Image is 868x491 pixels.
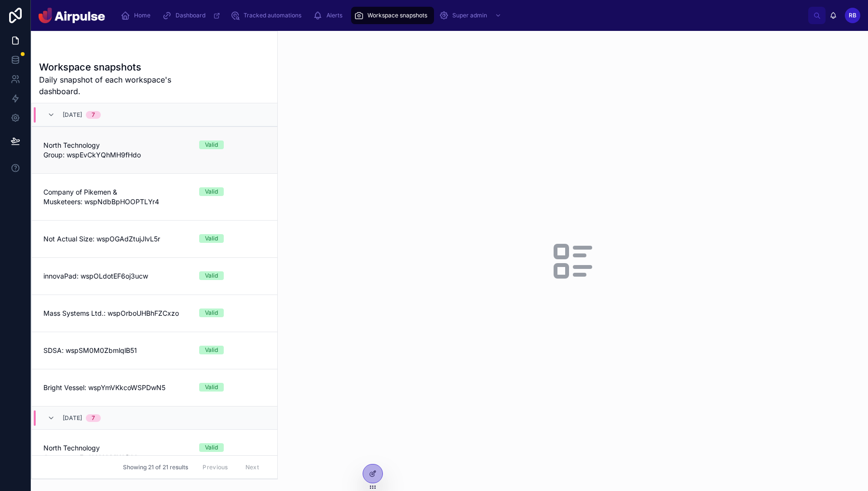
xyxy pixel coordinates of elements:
[32,257,277,295] a: innovaPad: wspOLdotEF6oj3ucwValid
[123,463,188,471] span: Showing 21 of 21 results
[176,12,205,19] span: Dashboard
[205,140,218,149] div: Valid
[436,7,506,24] a: Super admin
[32,369,277,406] a: Bright Vessel: wspYmVKkcoWSPDwN5Valid
[244,12,301,19] span: Tracked automations
[452,12,487,19] span: Super admin
[205,271,218,280] div: Valid
[92,414,95,422] div: 7
[134,12,150,19] span: Home
[63,414,82,422] span: [DATE]
[118,7,157,24] a: Home
[92,111,95,119] div: 7
[43,140,188,160] span: North Technology Group: wspEvCkYQhMH9fHdo
[351,7,434,24] a: Workspace snapshots
[159,7,225,24] a: Dashboard
[32,220,277,257] a: Not Actual Size: wspOGAdZtujJlvL5rValid
[39,8,105,23] img: App logo
[205,346,218,354] div: Valid
[32,295,277,332] a: Mass Systems Ltd.: wspOrboUHBhFZCxzoValid
[367,12,427,19] span: Workspace snapshots
[43,234,188,244] span: Not Actual Size: wspOGAdZtujJlvL5r
[43,187,188,207] span: Company of Pikemen & Musketeers: wspNdbBpHOOPTLYr4
[39,74,197,97] span: Daily snapshot of each workspace's dashboard.
[205,383,218,392] div: Valid
[310,7,349,24] a: Alerts
[32,332,277,369] a: SDSA: wspSM0M0ZbmlqlB51Valid
[205,309,218,317] div: Valid
[43,309,188,318] span: Mass Systems Ltd.: wspOrboUHBhFZCxzo
[43,443,188,463] span: North Technology Group: wspEvCkYQhMH9fHdo
[205,187,218,196] div: Valid
[43,383,188,393] span: Bright Vessel: wspYmVKkcoWSPDwN5
[227,7,308,24] a: Tracked automations
[849,12,856,19] span: RB
[43,346,188,355] span: SDSA: wspSM0M0ZbmlqlB51
[63,111,82,119] span: [DATE]
[32,126,277,173] a: North Technology Group: wspEvCkYQhMH9fHdoValid
[205,443,218,452] div: Valid
[205,234,218,243] div: Valid
[113,5,808,26] div: scrollable content
[32,173,277,220] a: Company of Pikemen & Musketeers: wspNdbBpHOOPTLYr4Valid
[43,271,188,281] span: innovaPad: wspOLdotEF6oj3ucw
[39,60,197,74] h1: Workspace snapshots
[326,12,342,19] span: Alerts
[32,429,277,476] a: North Technology Group: wspEvCkYQhMH9fHdoValid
